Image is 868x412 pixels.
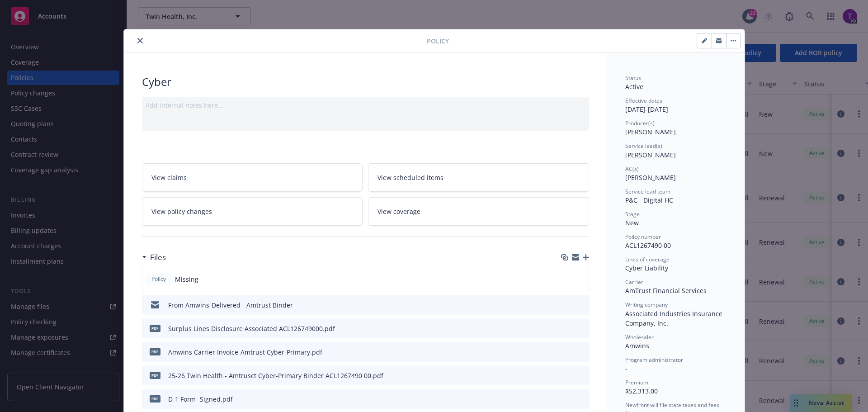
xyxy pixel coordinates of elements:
span: Service lead team [625,188,670,195]
span: Effective dates [625,97,662,104]
span: $52,313.00 [625,387,658,395]
button: download file [563,347,570,357]
span: AC(s) [625,165,639,173]
div: Surplus Lines Disclosure Associated ACL126749000.pdf [168,324,335,333]
span: Amwins [625,341,649,350]
div: Amwins Carrier Invoice-Amtrust Cyber-Primary.pdf [168,347,322,357]
div: Add internal notes here... [146,100,585,110]
span: View claims [151,173,187,182]
span: Active [625,82,643,91]
span: Producer(s) [625,119,655,127]
span: pdf [150,348,160,355]
span: [PERSON_NAME] [625,128,676,136]
button: download file [563,300,570,310]
a: View policy changes [142,197,363,226]
span: View scheduled items [377,173,443,182]
a: View claims [142,163,363,192]
h3: Files [150,251,166,263]
button: preview file [577,347,585,357]
button: download file [563,371,570,380]
button: preview file [577,371,585,380]
div: D-1 Form- Signed.pdf [168,394,233,404]
span: Carrier [625,278,643,286]
span: pdf [150,325,160,331]
span: AmTrust Financial Services [625,286,707,295]
button: download file [563,324,570,333]
span: [PERSON_NAME] [625,151,676,159]
span: [PERSON_NAME] [625,173,676,182]
span: pdf [150,395,160,402]
span: Wholesaler [625,333,654,341]
div: Files [142,251,166,263]
span: Lines of coverage [625,256,670,263]
div: Cyber Liability [625,263,726,273]
span: P&C - Digital HC [625,196,673,204]
span: Stage [625,210,640,218]
span: Newfront will file state taxes and fees [625,401,719,409]
button: preview file [577,324,585,333]
div: [DATE] - [DATE] [625,97,726,114]
button: close [135,35,146,46]
div: From Amwins-Delivered - Amtrust Binder [168,300,293,310]
span: View coverage [377,207,420,216]
a: View coverage [368,197,589,226]
span: Writing company [625,301,668,308]
span: Status [625,74,641,82]
div: Cyber [142,74,589,90]
span: Associated Industries Insurance Company, Inc. [625,309,724,327]
button: preview file [577,300,585,310]
span: - [625,364,627,373]
span: Program administrator [625,356,683,364]
span: Policy [150,275,168,283]
button: preview file [577,394,585,404]
span: pdf [150,372,160,379]
span: New [625,218,639,227]
span: Policy [427,36,449,46]
span: Missing [175,275,198,284]
div: 25-26 Twin Health - Amtrusct Cyber-Primary Binder ACL1267490 00.pdf [168,371,383,380]
span: Policy number [625,233,661,241]
span: View policy changes [151,207,212,216]
a: View scheduled items [368,163,589,192]
span: Premium [625,379,648,386]
span: ACL1267490 00 [625,241,671,250]
span: Service lead(s) [625,142,662,150]
button: download file [563,394,570,404]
